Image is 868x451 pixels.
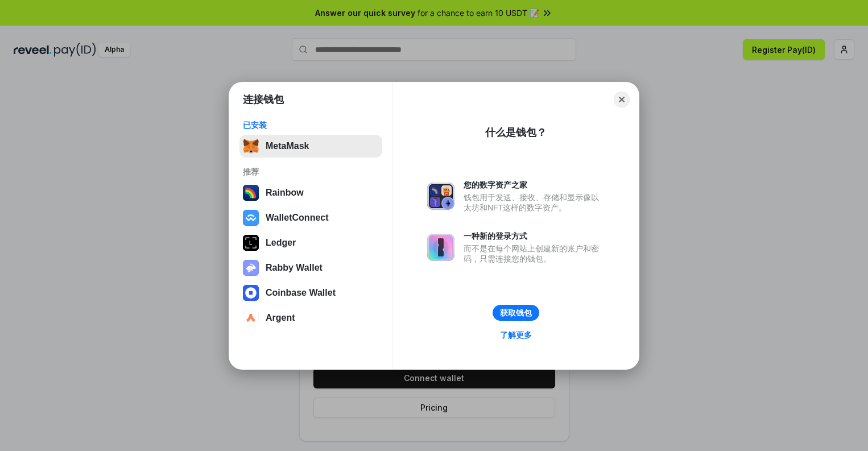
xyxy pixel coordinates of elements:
img: svg+xml,%3Csvg%20width%3D%2228%22%20height%3D%2228%22%20viewBox%3D%220%200%2028%2028%22%20fill%3D... [243,285,259,301]
button: Close [614,92,630,107]
button: 获取钱包 [493,305,539,321]
div: 一种新的登录方式 [464,231,605,241]
button: Ledger [239,231,382,254]
div: 获取钱包 [500,308,532,318]
div: 推荐 [243,167,379,177]
div: 钱包用于发送、接收、存储和显示像以太坊和NFT这样的数字资产。 [464,192,605,213]
div: Argent [266,313,295,323]
img: svg+xml,%3Csvg%20width%3D%22120%22%20height%3D%22120%22%20viewBox%3D%220%200%20120%20120%22%20fil... [243,185,259,201]
img: svg+xml,%3Csvg%20fill%3D%22none%22%20height%3D%2233%22%20viewBox%3D%220%200%2035%2033%22%20width%... [243,138,259,154]
button: Argent [239,307,382,329]
button: Rabby Wallet [239,256,382,279]
a: 了解更多 [493,328,539,342]
div: 了解更多 [500,330,532,340]
img: svg+xml,%3Csvg%20width%3D%2228%22%20height%3D%2228%22%20viewBox%3D%220%200%2028%2028%22%20fill%3D... [243,210,259,226]
div: MetaMask [266,141,309,151]
div: 而不是在每个网站上创建新的账户和密码，只需连接您的钱包。 [464,243,605,264]
div: 已安装 [243,120,379,130]
div: Ledger [266,238,296,248]
h1: 连接钱包 [243,93,284,106]
button: MetaMask [239,135,382,158]
button: Coinbase Wallet [239,282,382,304]
img: svg+xml,%3Csvg%20width%3D%2228%22%20height%3D%2228%22%20viewBox%3D%220%200%2028%2028%22%20fill%3D... [243,310,259,326]
div: Rabby Wallet [266,263,323,273]
button: Rainbow [239,181,382,204]
img: svg+xml,%3Csvg%20xmlns%3D%22http%3A%2F%2Fwww.w3.org%2F2000%2Fsvg%22%20fill%3D%22none%22%20viewBox... [243,260,259,276]
div: 什么是钱包？ [485,126,547,139]
div: 您的数字资产之家 [464,180,605,190]
div: Coinbase Wallet [266,288,336,298]
img: svg+xml,%3Csvg%20xmlns%3D%22http%3A%2F%2Fwww.w3.org%2F2000%2Fsvg%22%20fill%3D%22none%22%20viewBox... [427,234,454,261]
img: svg+xml,%3Csvg%20xmlns%3D%22http%3A%2F%2Fwww.w3.org%2F2000%2Fsvg%22%20width%3D%2228%22%20height%3... [243,235,259,251]
div: WalletConnect [266,213,329,223]
img: svg+xml,%3Csvg%20xmlns%3D%22http%3A%2F%2Fwww.w3.org%2F2000%2Fsvg%22%20fill%3D%22none%22%20viewBox... [427,183,454,210]
button: WalletConnect [239,206,382,229]
div: Rainbow [266,188,304,198]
